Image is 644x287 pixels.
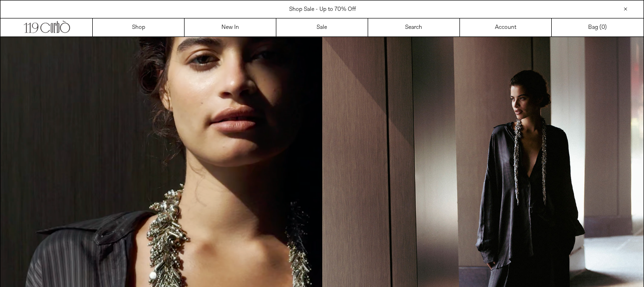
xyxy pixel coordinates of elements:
span: 0 [601,24,605,31]
a: Search [368,18,460,36]
span: ) [601,23,607,32]
a: Shop Sale - Up to 70% Off [289,6,356,13]
a: Sale [276,18,368,36]
a: Account [460,18,552,36]
a: Shop [93,18,185,36]
a: New In [185,18,276,36]
a: Bag () [552,18,644,36]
